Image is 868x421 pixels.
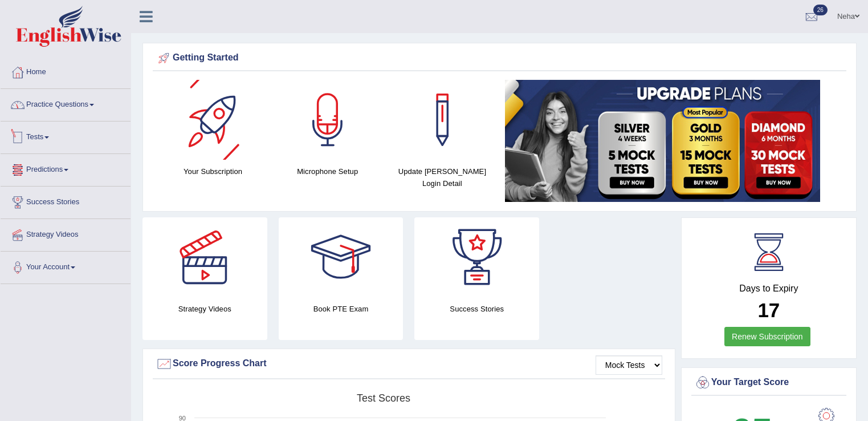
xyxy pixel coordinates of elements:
[357,392,410,404] tspan: Test scores
[694,284,843,294] h4: Days to Expiry
[694,374,843,391] div: Your Target Score
[505,80,820,202] img: small5.jpg
[276,165,379,177] h4: Microphone Setup
[1,252,131,280] a: Your Account
[1,187,131,215] a: Success Stories
[724,327,810,346] a: Renew Subscription
[813,5,828,15] span: 26
[156,355,662,373] div: Score Progress Chart
[161,165,264,177] h4: Your Subscription
[390,165,494,189] h4: Update [PERSON_NAME] Login Detail
[1,154,131,183] a: Predictions
[414,303,539,315] h4: Success Stories
[1,89,131,118] a: Practice Questions
[757,299,780,321] b: 17
[279,303,404,315] h4: Book PTE Exam
[142,303,267,315] h4: Strategy Videos
[156,50,843,67] div: Getting Started
[1,122,131,150] a: Tests
[1,56,131,85] a: Home
[1,219,131,248] a: Strategy Videos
